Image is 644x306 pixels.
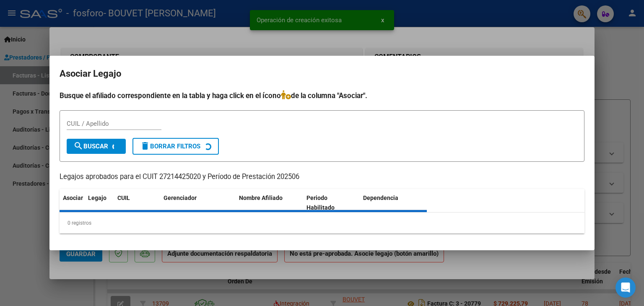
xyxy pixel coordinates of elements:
[239,194,283,201] span: Nombre Afiliado
[117,194,130,201] span: CUIL
[164,194,197,201] span: Gerenciador
[60,172,584,182] p: Legajos aprobados para el CUIT 27214425020 y Período de Prestación 202506
[160,189,236,217] datatable-header-cell: Gerenciador
[63,194,83,201] span: Asociar
[132,138,219,155] button: Borrar Filtros
[60,213,584,233] div: 0 registros
[236,189,303,217] datatable-header-cell: Nombre Afiliado
[306,194,335,211] span: Periodo Habilitado
[114,189,160,217] datatable-header-cell: CUIL
[73,143,108,150] span: Buscar
[60,66,584,82] h2: Asociar Legajo
[360,189,427,217] datatable-header-cell: Dependencia
[140,141,150,151] mat-icon: delete
[60,90,584,101] h4: Busque el afiliado correspondiente en la tabla y haga click en el ícono de la columna "Asociar".
[363,194,398,201] span: Dependencia
[67,139,126,154] button: Buscar
[73,141,83,151] mat-icon: search
[85,189,114,217] datatable-header-cell: Legajo
[140,143,200,150] span: Borrar Filtros
[88,194,106,201] span: Legajo
[303,189,360,217] datatable-header-cell: Periodo Habilitado
[615,277,636,298] div: Open Intercom Messenger
[60,189,85,217] datatable-header-cell: Asociar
